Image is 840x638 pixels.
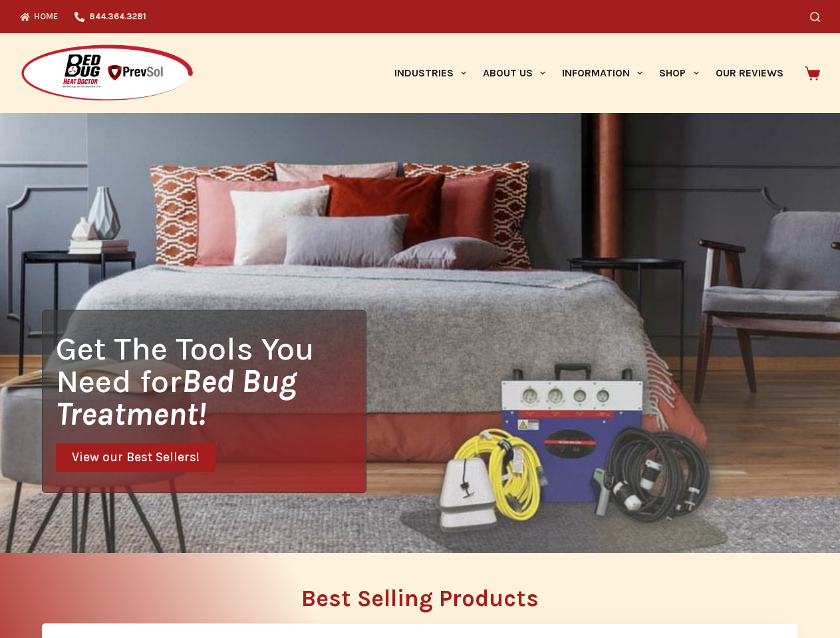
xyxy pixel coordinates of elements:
i: Bed Bug Treatment! [56,362,297,433]
h2: Best Selling Products [42,587,798,610]
a: Our Reviews [707,33,791,113]
a: Shop [651,33,707,113]
a: About Us [474,33,553,113]
a: Industries [386,33,474,113]
h1: Get The Tools You Need for [56,332,366,430]
nav: Primary [386,33,791,113]
button: Search [810,12,820,22]
a: Information [554,33,651,113]
img: Prevsol/Bed Bug Heat Doctor [20,44,194,103]
span: View our Best Sellers! [72,451,200,464]
a: View our Best Sellers! [56,443,215,472]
